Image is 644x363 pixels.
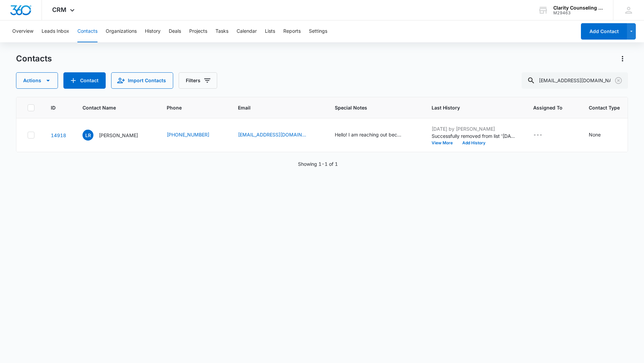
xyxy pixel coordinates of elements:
span: Contact Name [83,104,140,111]
span: LR [83,130,93,141]
button: Contacts [77,20,98,42]
button: History [145,20,161,42]
span: ID [51,104,56,111]
button: Overview [12,20,33,42]
div: Special Notes - Hello! I am reaching out because I would like to further discuss insurance covera... [335,131,415,139]
button: Actions [617,53,628,64]
button: Organizations [106,20,137,42]
button: Add Contact [63,72,106,89]
a: [EMAIL_ADDRESS][DOMAIN_NAME] [238,131,306,138]
span: Email [238,104,309,111]
p: [DATE] by [PERSON_NAME] [432,125,517,132]
button: View More [432,141,458,145]
button: Clear [613,75,624,86]
button: Projects [189,20,207,42]
span: Last History [432,104,507,111]
button: Filters [179,72,217,89]
div: --- [533,131,542,139]
button: Add History [458,141,490,145]
span: Assigned To [533,104,563,111]
span: Special Notes [335,104,415,111]
p: Successfully removed from list '[DATE] Reminder Email '. [432,132,517,140]
p: [PERSON_NAME] [99,132,138,139]
h1: Contacts [16,54,52,64]
button: Add Contact [581,23,627,40]
button: Deals [169,20,181,42]
div: Phone - (808) 699-5458 - Select to Edit Field [167,131,222,139]
div: Hello! I am reaching out because I would like to further discuss insurance coverage of sessions. ... [335,131,403,138]
a: [PHONE_NUMBER] [167,131,209,138]
button: Lists [265,20,275,42]
div: Contact Name - Leah Rego - Select to Edit Field [83,130,150,141]
span: CRM [52,6,66,13]
div: Contact Type - None - Select to Edit Field [589,131,613,139]
button: Reports [283,20,301,42]
span: Contact Type [589,104,620,111]
div: Email - leaahrego@gmail.com - Select to Edit Field [238,131,318,139]
button: Leads Inbox [42,20,69,42]
button: Calendar [237,20,257,42]
button: Settings [309,20,327,42]
button: Tasks [215,20,228,42]
p: Showing 1-1 of 1 [298,160,338,168]
button: Import Contacts [111,72,173,89]
button: Actions [16,72,58,89]
div: account id [553,11,603,15]
a: Navigate to contact details page for Leah Rego [51,132,66,138]
span: Phone [167,104,212,111]
div: account name [553,5,603,11]
div: Assigned To - - Select to Edit Field [533,131,555,139]
div: None [589,131,601,138]
input: Search Contacts [522,72,628,89]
